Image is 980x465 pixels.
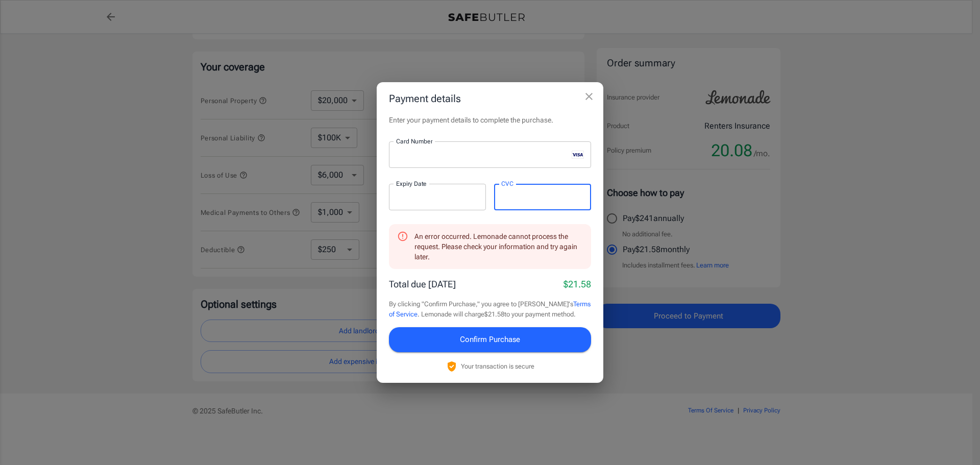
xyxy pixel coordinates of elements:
[563,277,591,291] p: $21.58
[414,227,583,266] div: An error occurred. Lemonade cannot process the request. Please check your information and try aga...
[396,192,479,202] iframe: To enrich screen reader interactions, please activate Accessibility in Grammarly extension settings
[501,179,513,188] label: CVC
[461,361,534,371] p: Your transaction is secure
[460,333,520,346] span: Confirm Purchase
[396,150,568,160] iframe: To enrich screen reader interactions, please activate Accessibility in Grammarly extension settings
[579,86,599,107] button: close
[389,115,591,125] p: Enter your payment details to complete the purchase.
[389,299,591,319] p: By clicking "Confirm Purchase," you agree to [PERSON_NAME]'s . Lemonade will charge $21.58 to you...
[396,137,432,145] label: Card Number
[377,82,603,115] h2: Payment details
[572,151,584,159] svg: visa
[389,327,591,352] button: Confirm Purchase
[389,300,591,318] a: Terms of Service
[501,192,584,202] iframe: To enrich screen reader interactions, please activate Accessibility in Grammarly extension settings
[396,179,427,188] label: Expiry Date
[389,277,456,291] p: Total due [DATE]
